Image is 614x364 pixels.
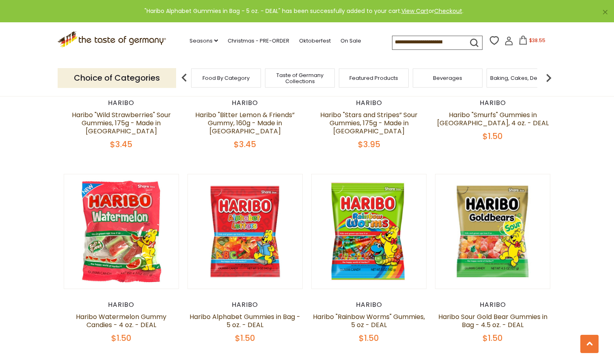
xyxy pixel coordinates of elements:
div: Haribo [311,99,427,107]
span: $3.45 [110,139,132,150]
div: "Haribo Alphabet Gummies in Bag - 5 oz. - DEAL" has been successfully added to your cart. or . [6,6,601,16]
button: $38.55 [515,36,549,48]
p: Choice of Categories [58,68,176,88]
a: Haribo Alphabet Gummies in Bag - 5 oz. - DEAL [190,312,300,330]
div: Haribo [311,301,427,309]
span: $3.95 [358,139,380,150]
a: Haribo "Rainbow Worms" Gummies, 5 oz - DEAL [313,312,425,330]
img: previous arrow [176,70,192,86]
div: Haribo [64,301,179,309]
a: View Cart [401,7,429,15]
div: Haribo [435,301,551,309]
img: Haribo [64,174,179,289]
a: Haribo Sour Gold Bear Gummies in Bag - 4.5 oz. - DEAL [438,312,547,330]
span: $1.50 [483,131,503,142]
div: Haribo [64,99,179,107]
a: Baking, Cakes, Desserts [490,75,553,81]
a: Checkout [434,7,462,15]
a: Haribo "Stars and Stripes” Sour Gummies, 175g - Made in [GEOGRAPHIC_DATA] [320,110,418,136]
a: Featured Products [349,75,398,81]
a: Seasons [190,36,218,45]
a: On Sale [340,36,361,45]
span: $1.50 [359,332,379,344]
span: $3.45 [234,139,256,150]
img: Haribo [188,174,303,289]
img: Haribo [435,174,550,289]
a: Haribo "Smurfs" Gummies in [GEOGRAPHIC_DATA], 4 oz. - DEAL [437,110,549,128]
div: Haribo [187,301,303,309]
a: Haribo "Wild Strawberries" Sour Gummies, 175g - Made in [GEOGRAPHIC_DATA] [72,110,171,136]
a: Beverages [433,75,462,81]
span: $1.50 [235,332,255,344]
img: next arrow [541,70,557,86]
div: Haribo [187,99,303,107]
div: Haribo [435,99,551,107]
img: Haribo [312,174,427,289]
a: Haribo Watermelon Gummy Candies - 4 oz. - DEAL [76,312,166,330]
a: Christmas - PRE-ORDER [228,36,289,45]
a: Haribo "Bitter Lemon & Friends” Gummy, 160g - Made in [GEOGRAPHIC_DATA] [195,110,295,136]
a: Oktoberfest [299,36,331,45]
a: Food By Category [203,75,250,81]
span: $1.50 [111,332,131,344]
span: $1.50 [483,332,503,344]
a: × [603,10,608,15]
a: Taste of Germany Collections [267,72,332,84]
span: $38.55 [529,37,545,44]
